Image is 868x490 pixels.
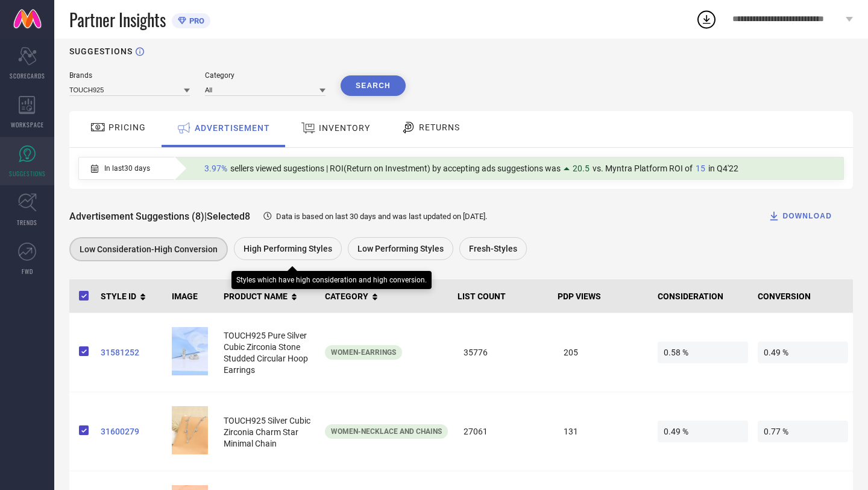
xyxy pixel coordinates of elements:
[341,75,406,96] button: Search
[69,7,166,32] span: Partner Insights
[69,211,204,222] span: Advertisement Suggestions (8)
[11,120,44,129] span: WORKSPACE
[419,122,460,132] span: RETURNS
[357,244,444,253] span: Low Performing Styles
[558,342,648,363] span: 205
[230,164,561,173] span: sellers viewed sugestions | ROI(Return on Investment) by accepting ads suggestions was
[331,348,396,357] span: Women-Earrings
[207,211,250,222] span: Selected 8
[195,123,270,133] span: ADVERTISEMENT
[204,211,207,222] span: |
[453,279,553,313] th: LIST COUNT
[108,122,146,132] span: PRICING
[708,164,738,173] span: in Q4'22
[9,169,46,178] span: SUGGESTIONS
[101,348,162,357] a: 31581252
[80,244,218,254] span: Low Consideration-High Conversion
[172,327,208,375] img: InHwEkvY_17b7c3ea278748d0935d66828ecf122a.jpg
[96,279,167,313] th: STYLE ID
[198,161,744,176] div: Percentage of sellers who have viewed suggestions for the current Insight Type
[186,16,204,25] span: PRO
[696,164,705,173] span: 15
[224,416,310,448] span: TOUCH925 Silver Cubic Zirconia Charm Star Minimal Chain
[458,421,548,442] span: 27061
[204,164,227,173] span: 3.97%
[593,164,693,173] span: vs. Myntra Platform ROI of
[319,123,370,133] span: INVENTORY
[458,342,548,363] span: 35776
[244,244,332,253] span: High Performing Styles
[236,276,427,284] div: Styles which have high consideration and high conversion.
[753,279,853,313] th: CONVERSION
[172,406,208,454] img: QSxWYWK7_d7c3a6cf27cf4e57b90d88982201184b.jpg
[696,8,717,30] div: Open download list
[101,427,162,436] a: 31600279
[320,279,453,313] th: CATEGORY
[69,71,190,80] div: Brands
[558,421,648,442] span: 131
[758,342,848,363] span: 0.49 %
[104,164,150,173] span: In last 30 days
[553,279,653,313] th: PDP VIEWS
[69,46,133,56] h1: SUGGESTIONS
[573,164,590,173] span: 20.5
[658,342,748,363] span: 0.58 %
[17,218,37,227] span: TRENDS
[758,421,848,442] span: 0.77 %
[22,267,33,276] span: FWD
[219,279,320,313] th: PRODUCT NAME
[658,421,748,442] span: 0.49 %
[653,279,753,313] th: CONSIDERATION
[768,210,832,222] div: DOWNLOAD
[224,331,308,375] span: TOUCH925 Pure Silver Cubic Zirconia Stone Studded Circular Hoop Earrings
[10,71,45,80] span: SCORECARDS
[205,71,325,80] div: Category
[276,212,487,221] span: Data is based on last 30 days and was last updated on [DATE] .
[331,427,442,436] span: Women-Necklace and Chains
[753,204,847,228] button: DOWNLOAD
[469,244,517,253] span: Fresh-Styles
[167,279,219,313] th: IMAGE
